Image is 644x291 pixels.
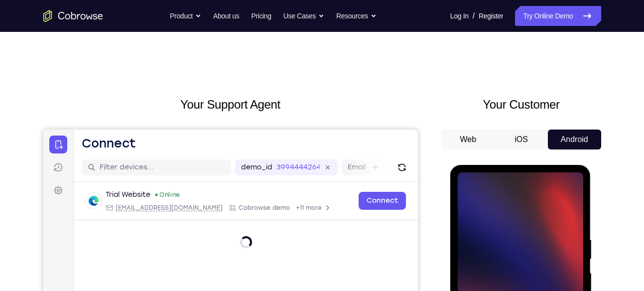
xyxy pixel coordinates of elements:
[62,60,107,70] div: Trial Website
[31,134,110,160] button: Tap to Start
[351,30,367,46] button: Refresh
[111,61,137,69] div: Online
[473,10,475,22] span: /
[30,52,375,91] div: Open device details
[336,6,377,26] button: Resources
[450,6,469,26] a: Log In
[6,52,24,70] a: Settings
[515,6,601,26] a: Try Online Demo
[495,130,548,149] button: iOS
[56,33,182,43] input: Filter devices...
[62,74,179,82] div: Email
[112,64,114,66] div: New devices found.
[45,142,96,152] span: Tap to Start
[253,74,278,82] span: +11 more
[38,6,93,22] h1: Connect
[6,6,24,24] a: Connect
[185,74,247,82] div: App
[442,130,495,149] button: Web
[315,62,363,80] a: Connect
[479,6,503,26] a: Register
[170,6,201,26] button: Product
[548,130,601,149] button: Android
[72,74,179,82] span: web@example.com
[213,6,239,26] a: About us
[195,74,247,82] span: Cobrowse demo
[43,10,103,22] a: Go to the home page
[442,96,601,114] h2: Your Customer
[6,29,24,47] a: Sessions
[43,96,418,114] h2: Your Support Agent
[251,6,271,26] a: Pricing
[304,33,322,43] label: Email
[283,6,324,26] button: Use Cases
[198,33,229,43] label: demo_id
